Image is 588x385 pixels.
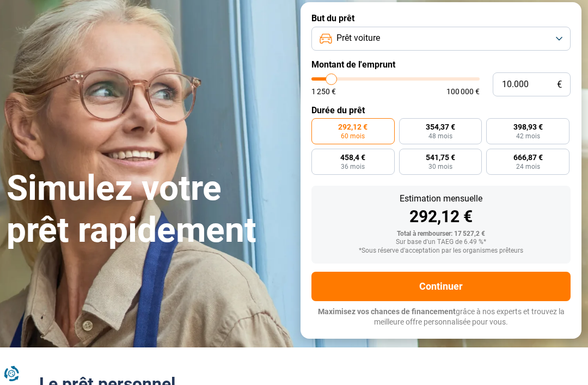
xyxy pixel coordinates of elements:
[516,163,540,170] span: 24 mois
[341,163,365,170] span: 36 mois
[338,123,367,131] span: 292,12 €
[426,123,455,131] span: 354,37 €
[311,27,571,51] button: Prêt voiture
[311,307,571,328] p: grâce à nos experts et trouvez la meilleure offre personnalisée pour vous.
[311,105,571,115] label: Durée du prêt
[320,239,562,246] div: Sur base d'un TAEG de 6.49 %*
[341,133,365,139] span: 60 mois
[340,154,365,161] span: 458,4 €
[426,154,455,161] span: 541,75 €
[336,32,380,44] span: Prêt voiture
[318,307,456,316] span: Maximisez vos chances de financement
[320,209,562,225] div: 292,12 €
[446,88,480,95] span: 100 000 €
[557,80,562,89] span: €
[320,194,562,203] div: Estimation mensuelle
[513,123,543,131] span: 398,93 €
[320,230,562,238] div: Total à rembourser: 17 527,2 €
[311,59,571,70] label: Montant de l'emprunt
[516,133,540,139] span: 42 mois
[428,133,452,139] span: 48 mois
[513,154,543,161] span: 666,87 €
[311,88,336,95] span: 1 250 €
[7,168,287,252] h1: Simulez votre prêt rapidement
[320,247,562,255] div: *Sous réserve d'acceptation par les organismes prêteurs
[311,13,571,23] label: But du prêt
[428,163,452,170] span: 30 mois
[311,272,571,301] button: Continuer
